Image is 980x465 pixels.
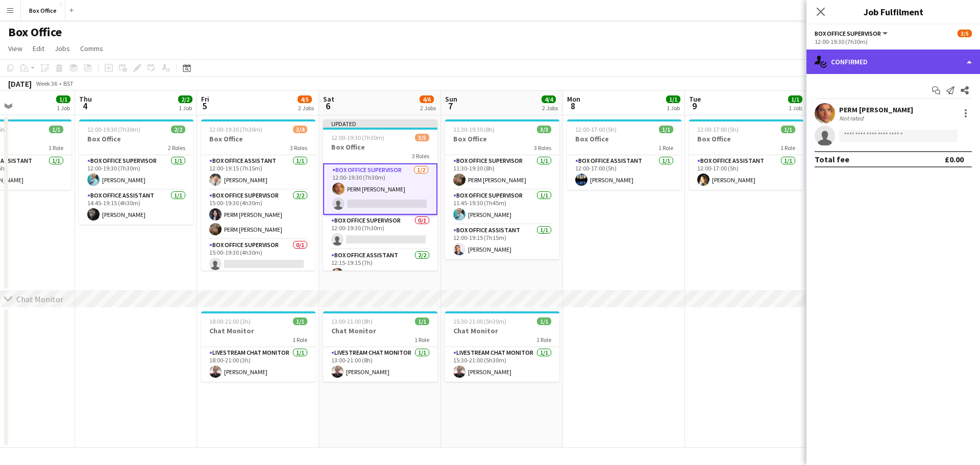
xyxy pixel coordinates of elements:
[209,126,262,133] span: 12:00-19:30 (7h30m)
[323,119,437,271] div: Updated12:00-19:30 (7h30m)3/5Box Office3 RolesBox Office Supervisor1/212:00-19:30 (7h30m)PERM [PE...
[542,104,558,112] div: 2 Jobs
[445,94,457,104] span: Sun
[534,144,551,152] span: 3 Roles
[56,95,70,103] span: 1/1
[51,42,74,55] a: Jobs
[78,100,92,112] span: 4
[688,100,701,112] span: 9
[16,294,63,304] div: Chat Monitor
[445,326,559,335] h3: Chat Monitor
[201,94,209,104] span: Fri
[323,250,437,299] app-card-role: Box Office Assistant2/212:15-19:15 (7h)[PERSON_NAME]
[444,100,457,112] span: 7
[298,95,312,103] span: 4/5
[49,126,63,133] span: 1/1
[293,317,307,325] span: 1/1
[689,94,701,104] span: Tue
[323,311,437,382] app-job-card: 13:00-21:00 (8h)1/1Chat Monitor1 RoleLivestream Chat Monitor1/113:00-21:00 (8h)[PERSON_NAME]
[323,142,437,152] h3: Box Office
[815,154,849,164] div: Total fee
[8,44,22,53] span: View
[323,119,437,128] div: Updated
[567,155,681,190] app-card-role: Box Office Assistant1/112:00-17:00 (5h)[PERSON_NAME]
[537,126,551,133] span: 3/3
[781,126,795,133] span: 1/1
[567,119,681,190] app-job-card: 12:00-17:00 (5h)1/1Box Office1 RoleBox Office Assistant1/112:00-17:00 (5h)[PERSON_NAME]
[542,95,556,103] span: 4/4
[536,336,551,344] span: 1 Role
[420,104,436,112] div: 2 Jobs
[79,94,92,104] span: Thu
[201,190,315,239] app-card-role: Box Office Supervisor2/215:00-19:30 (4h30m)PERM [PERSON_NAME]PERM [PERSON_NAME]
[323,215,437,250] app-card-role: Box Office Supervisor0/112:00-19:30 (7h30m)
[445,225,559,259] app-card-role: Box Office Assistant1/112:00-19:15 (7h15m)[PERSON_NAME]
[415,134,429,141] span: 3/5
[200,100,209,112] span: 5
[415,317,429,325] span: 1/1
[79,119,193,225] app-job-card: 12:00-19:30 (7h30m)2/2Box Office2 RolesBox Office Supervisor1/112:00-19:30 (7h30m)[PERSON_NAME]Bo...
[689,134,803,143] h3: Box Office
[689,155,803,190] app-card-role: Box Office Assistant1/112:00-17:00 (5h)[PERSON_NAME]
[76,42,107,55] a: Comms
[293,126,307,133] span: 3/4
[420,95,434,103] span: 4/6
[4,42,27,55] a: View
[201,134,315,143] h3: Box Office
[445,190,559,225] app-card-role: Box Office Supervisor1/111:45-19:30 (7h45m)[PERSON_NAME]
[815,38,972,45] div: 12:00-19:30 (7h30m)
[201,311,315,382] app-job-card: 18:00-21:00 (3h)1/1Chat Monitor1 RoleLivestream Chat Monitor1/118:00-21:00 (3h)[PERSON_NAME]
[806,5,980,18] h3: Job Fulfilment
[298,104,314,112] div: 2 Jobs
[79,190,193,225] app-card-role: Box Office Assistant1/114:45-19:15 (4h30m)[PERSON_NAME]
[788,95,802,103] span: 1/1
[958,30,972,37] span: 3/5
[567,94,580,104] span: Mon
[575,126,617,133] span: 12:00-17:00 (5h)
[689,119,803,190] div: 12:00-17:00 (5h)1/1Box Office1 RoleBox Office Assistant1/112:00-17:00 (5h)[PERSON_NAME]
[323,94,334,104] span: Sat
[33,44,44,53] span: Edit
[48,144,63,152] span: 1 Role
[323,163,437,215] app-card-role: Box Office Supervisor1/212:00-19:30 (7h30m)PERM [PERSON_NAME]
[201,119,315,271] app-job-card: 12:00-19:30 (7h30m)3/4Box Office3 RolesBox Office Assistant1/112:00-19:15 (7h15m)[PERSON_NAME]Box...
[445,311,559,382] app-job-card: 15:30-21:00 (5h30m)1/1Chat Monitor1 RoleLivestream Chat Monitor1/115:30-21:00 (5h30m)[PERSON_NAME]
[80,44,103,53] span: Comms
[806,50,980,74] div: Confirmed
[945,154,964,164] div: £0.00
[658,144,673,152] span: 1 Role
[839,114,866,122] div: Not rated
[179,104,192,112] div: 1 Job
[697,126,739,133] span: 12:00-17:00 (5h)
[57,104,70,112] div: 1 Job
[178,95,192,103] span: 2/2
[201,155,315,190] app-card-role: Box Office Assistant1/112:00-19:15 (7h15m)[PERSON_NAME]
[815,30,881,37] span: Box Office Supervisor
[79,134,193,143] h3: Box Office
[63,80,73,87] div: BST
[780,144,795,152] span: 1 Role
[659,126,673,133] span: 1/1
[445,155,559,190] app-card-role: Box Office Supervisor1/111:30-19:30 (8h)PERM [PERSON_NAME]
[201,239,315,274] app-card-role: Box Office Supervisor0/115:00-19:30 (4h30m)
[789,104,802,112] div: 1 Job
[567,134,681,143] h3: Box Office
[322,100,334,112] span: 6
[87,126,140,133] span: 12:00-19:30 (7h30m)
[55,44,70,53] span: Jobs
[292,336,307,344] span: 1 Role
[666,95,680,103] span: 1/1
[453,317,506,325] span: 15:30-21:00 (5h30m)
[21,1,65,20] button: Box Office
[331,317,373,325] span: 13:00-21:00 (8h)
[445,119,559,259] app-job-card: 11:30-19:30 (8h)3/3Box Office3 RolesBox Office Supervisor1/111:30-19:30 (8h)PERM [PERSON_NAME]Box...
[453,126,495,133] span: 11:30-19:30 (8h)
[79,155,193,190] app-card-role: Box Office Supervisor1/112:00-19:30 (7h30m)[PERSON_NAME]
[323,326,437,335] h3: Chat Monitor
[201,347,315,382] app-card-role: Livestream Chat Monitor1/118:00-21:00 (3h)[PERSON_NAME]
